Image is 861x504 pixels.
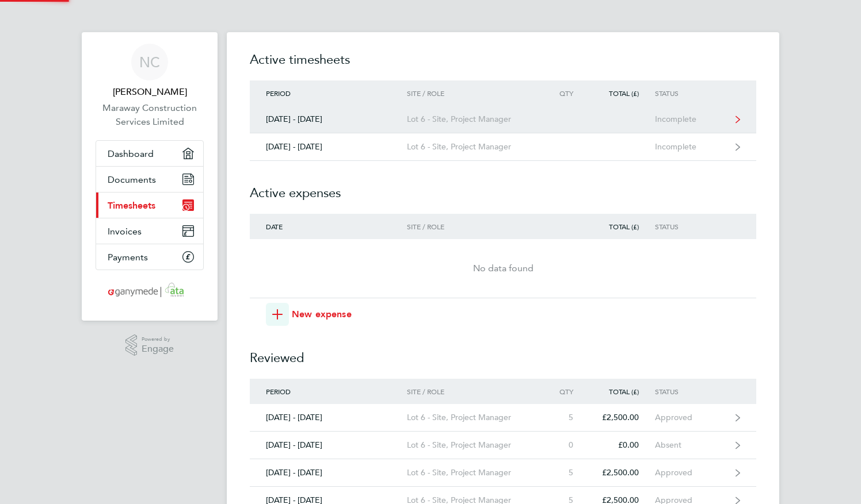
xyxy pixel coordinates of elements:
nav: Main navigation [82,32,218,321]
div: 5 [539,468,589,478]
div: £2,500.00 [589,468,655,478]
div: Total (£) [589,89,655,97]
span: Invoices [108,226,142,237]
span: Timesheets [108,200,155,211]
div: Lot 6 - Site, Project Manager [407,440,539,450]
span: Documents [108,174,156,185]
span: Nial Casey [96,85,204,99]
div: Status [655,89,726,97]
a: [DATE] - [DATE]Lot 6 - Site, Project Manager5£2,500.00Approved [250,404,756,432]
div: £0.00 [589,440,655,450]
div: Lot 6 - Site, Project Manager [407,413,539,422]
div: [DATE] - [DATE] [250,114,407,124]
span: Engage [142,344,174,354]
span: Payments [108,252,148,263]
div: Site / Role [407,89,539,97]
div: [DATE] - [DATE] [250,413,407,422]
span: New expense [292,307,352,321]
button: New expense [266,303,352,326]
a: Invoices [96,218,203,244]
div: [DATE] - [DATE] [250,142,407,152]
div: Status [655,222,726,230]
span: Dashboard [108,148,154,159]
div: Status [655,387,726,395]
a: [DATE] - [DATE]Lot 6 - Site, Project Manager0£0.00Absent [250,432,756,459]
div: Incomplete [655,142,726,152]
a: Timesheets [96,193,203,218]
a: [DATE] - [DATE]Lot 6 - Site, Project Manager5£2,500.00Approved [250,459,756,487]
h2: Reviewed [250,326,756,379]
div: Absent [655,440,726,450]
div: Total (£) [589,387,655,395]
div: 0 [539,440,589,450]
div: Qty [539,387,589,395]
div: Qty [539,89,589,97]
div: [DATE] - [DATE] [250,440,407,450]
div: Incomplete [655,114,726,124]
a: Payments [96,244,203,270]
h2: Active timesheets [250,51,756,80]
span: NC [139,55,160,70]
a: [DATE] - [DATE]Lot 6 - Site, Project ManagerIncomplete [250,133,756,161]
div: Approved [655,468,726,478]
div: 5 [539,413,589,422]
a: Powered byEngage [125,334,174,356]
div: [DATE] - [DATE] [250,468,407,478]
div: Lot 6 - Site, Project Manager [407,142,539,152]
div: Date [250,222,407,230]
div: £2,500.00 [589,413,655,422]
span: Period [266,387,291,396]
div: Site / Role [407,222,539,230]
div: Site / Role [407,387,539,395]
a: [DATE] - [DATE]Lot 6 - Site, Project ManagerIncomplete [250,106,756,133]
h2: Active expenses [250,161,756,214]
a: Maraway Construction Services Limited [96,101,204,129]
div: No data found [250,261,756,275]
a: NC[PERSON_NAME] [96,44,204,99]
img: ganymedesolutions-logo-retina.png [105,282,195,300]
div: Approved [655,413,726,422]
a: Dashboard [96,141,203,166]
div: Lot 6 - Site, Project Manager [407,114,539,124]
span: Powered by [142,334,174,344]
a: Documents [96,167,203,192]
span: Period [266,89,291,98]
a: Go to home page [96,282,204,300]
div: Lot 6 - Site, Project Manager [407,468,539,478]
div: Total (£) [589,222,655,230]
